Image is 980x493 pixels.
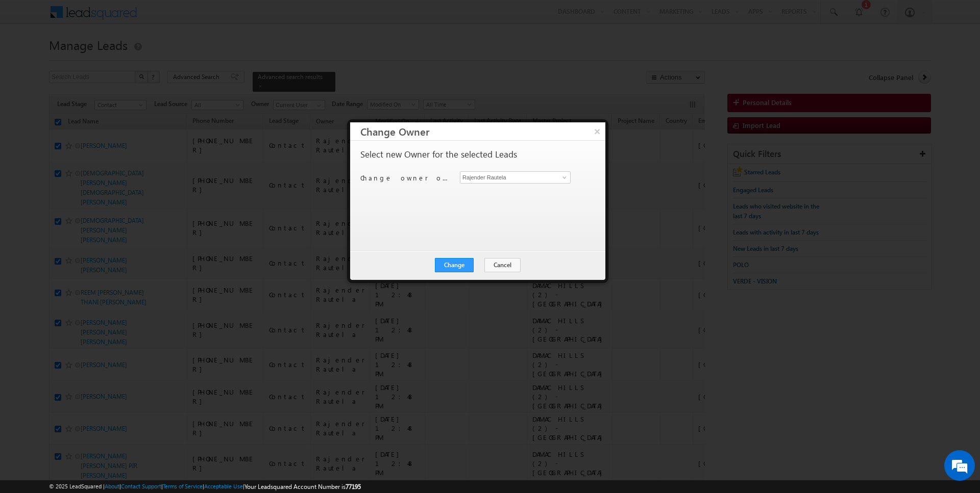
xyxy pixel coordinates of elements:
[17,54,43,67] img: d_60004797649_company_0_60004797649
[204,483,243,489] a: Acceptable Use
[13,94,186,306] textarea: Type your message and hit 'Enter'
[167,5,192,30] div: Minimize live chat window
[53,54,171,67] div: Chat with us now
[163,483,203,489] a: Terms of Service
[105,483,119,489] a: About
[484,258,521,272] button: Cancel
[360,122,605,140] h3: Change Owner
[346,483,361,490] span: 77195
[557,172,570,183] a: Show All Items
[139,314,185,328] em: Start Chat
[589,122,605,140] button: ×
[244,483,361,490] span: Your Leadsquared Account Number is
[435,258,474,272] button: Change
[49,482,361,491] span: © 2025 LeadSquared | | | | |
[121,483,161,489] a: Contact Support
[360,173,452,183] p: Change owner of 50 leads to
[460,171,571,184] input: Type to Search
[360,150,517,159] p: Select new Owner for the selected Leads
